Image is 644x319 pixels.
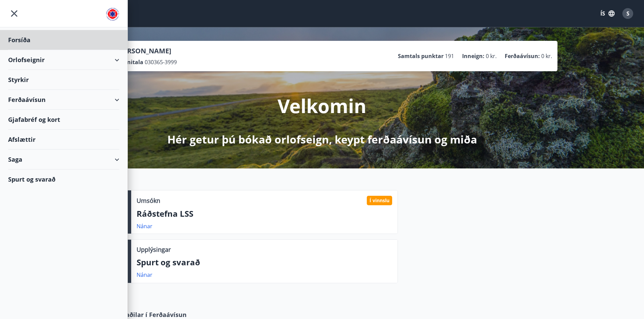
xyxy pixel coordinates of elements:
img: union_logo [106,7,119,21]
p: Hér getur þú bókað orlofseign, keypt ferðaávísun og miða [167,132,477,147]
div: Afslættir [8,130,119,150]
button: S [620,5,636,22]
div: Í vinnslu [367,196,392,205]
a: Nánar [137,271,152,278]
span: 191 [445,52,454,60]
p: Ferðaávísun : [505,52,540,60]
p: Spurt og svarað [137,257,392,268]
p: Umsókn [137,196,160,205]
button: ÍS [597,7,618,20]
div: Saga [8,150,119,169]
span: Samstarfsaðilar í Ferðaávísun [95,310,187,319]
p: Kennitala [117,58,143,66]
div: Forsíða [8,30,119,50]
p: Inneign : [462,52,484,60]
div: Spurt og svarað [8,169,119,189]
p: Ráðstefna LSS [137,208,392,219]
div: Gjafabréf og kort [8,110,119,130]
span: 030365-3999 [145,58,177,66]
button: menu [8,7,20,20]
div: Orlofseignir [8,50,119,70]
div: Styrkir [8,70,119,90]
span: 0 kr. [486,52,497,60]
span: S [626,10,629,17]
p: Samtals punktar [398,52,444,60]
p: [PERSON_NAME] [117,46,177,56]
p: Upplýsingar [137,245,171,254]
div: Ferðaávísun [8,90,119,110]
span: 0 kr. [541,52,552,60]
p: Velkomin [278,93,366,118]
a: Nánar [137,222,152,230]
